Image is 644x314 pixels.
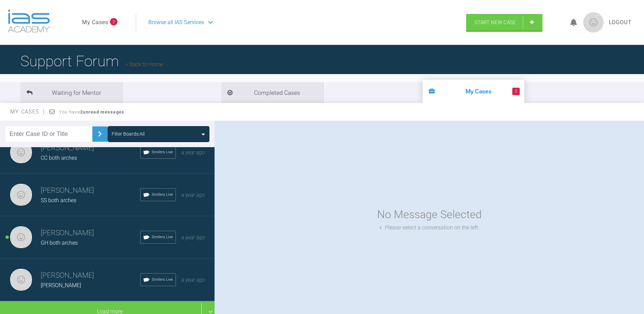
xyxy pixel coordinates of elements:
div: Filter Boards: All [112,130,145,138]
span: Smilers Live [152,277,173,283]
span: Browse all IAS Services [148,18,204,27]
span: Smilers Live [152,234,173,240]
span: CC both arches [41,155,77,161]
span: 2 [512,88,520,95]
span: Smilers Live [152,149,173,155]
div: No Message Selected [377,206,482,223]
li: My Cases [423,80,525,103]
span: Smilers Live [152,192,173,198]
input: Enter Case ID or Title [5,126,92,142]
span: a year ago [181,277,205,283]
strong: 2 unread messages [80,109,124,115]
span: a year ago [181,192,205,198]
a: My Cases [82,18,108,27]
span: 2 [110,18,117,25]
h3: [PERSON_NAME] [41,270,140,281]
h3: [PERSON_NAME] [41,185,140,196]
span: My Cases [10,108,45,115]
img: Nikolaos Mitropoulos [10,184,32,206]
img: chevronRight.28bd32b0.svg [94,128,105,139]
span: [PERSON_NAME] [41,282,81,289]
h1: Support Forum [20,49,163,73]
a: Back to Home [126,61,163,68]
img: Nikolaos Mitropoulos [10,226,32,248]
div: Please select a conversation on the left. [380,223,479,232]
img: Nikolaos Mitropoulos [10,269,32,291]
li: Waiting for Mentor [20,82,122,103]
span: Start New Case [475,19,516,25]
img: Nikolaos Mitropoulos [10,141,32,163]
span: a year ago [181,149,205,156]
span: a year ago [181,234,205,241]
img: logo-light.3e3ef733.png [8,10,50,33]
span: SS both arches [41,197,76,204]
h3: [PERSON_NAME] [41,142,140,154]
h3: [PERSON_NAME] [41,227,140,239]
a: Logout [609,18,632,27]
span: GH both arches [41,240,78,246]
span: You have [59,109,125,115]
a: Start New Case [466,14,542,31]
li: Completed Cases [221,82,323,103]
img: profile.png [583,12,604,33]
